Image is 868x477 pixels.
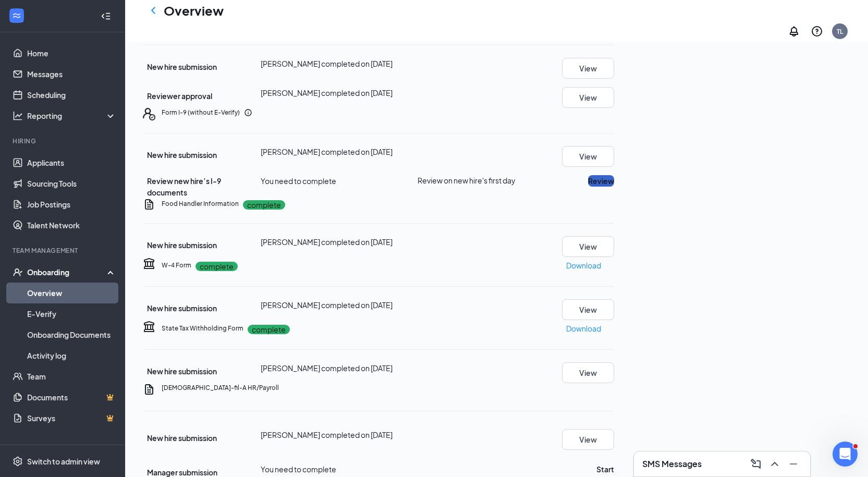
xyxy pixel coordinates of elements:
[101,11,111,21] svg: Collapse
[147,176,221,197] span: Review new hire’s I-9 documents
[27,408,116,429] a: SurveysCrown
[164,2,224,19] h1: Overview
[27,64,116,84] a: Messages
[27,267,107,277] div: Onboarding
[566,257,602,274] button: Download
[147,240,217,250] span: New hire submission
[13,456,23,467] svg: Settings
[27,283,116,303] a: Overview
[837,27,843,36] div: TL
[562,236,614,257] button: View
[27,43,116,64] a: Home
[562,146,614,167] button: View
[785,456,802,472] button: Minimize
[147,4,160,17] svg: ChevronLeft
[13,246,114,255] div: Team Management
[261,59,393,68] span: [PERSON_NAME] completed on [DATE]
[143,198,155,211] svg: CustomFormIcon
[261,464,336,474] span: You need to complete
[147,91,212,101] span: Reviewer approval
[11,10,22,21] svg: WorkstreamLogo
[27,173,116,194] a: Sourcing Tools
[13,137,114,145] div: Hiring
[566,323,601,334] p: Download
[588,175,614,187] button: Review
[748,456,764,472] button: ComposeMessage
[162,199,239,209] h5: Food Handler Information
[811,25,823,38] svg: QuestionInfo
[147,150,217,160] span: New hire submission
[27,215,116,236] a: Talent Network
[562,87,614,108] button: View
[162,108,240,117] h5: Form I-9 (without E-Verify)
[418,175,516,186] span: Review on new hire's first day
[833,442,858,467] iframe: Intercom live chat
[766,456,783,472] button: ChevronUp
[244,108,252,117] svg: Info
[596,463,614,475] button: Start
[147,433,217,443] span: New hire submission
[162,324,243,333] h5: State Tax Withholding Form
[261,176,336,186] span: You need to complete
[13,111,23,121] svg: Analysis
[27,111,117,121] div: Reporting
[243,200,285,210] p: complete
[261,300,393,310] span: [PERSON_NAME] completed on [DATE]
[195,262,238,271] p: complete
[143,383,155,396] svg: Document
[27,345,116,366] a: Activity log
[788,25,800,38] svg: Notifications
[143,257,155,270] svg: TaxGovernmentIcon
[750,458,762,470] svg: ComposeMessage
[642,458,702,470] h3: SMS Messages
[147,366,217,376] span: New hire submission
[162,261,191,270] h5: W-4 Form
[27,194,116,215] a: Job Postings
[562,362,614,383] button: View
[143,320,155,333] svg: TaxGovernmentIcon
[162,383,279,393] h5: [DEMOGRAPHIC_DATA]-fil-A HR/Payroll
[27,303,116,324] a: E-Verify
[147,62,217,71] span: New hire submission
[27,84,116,105] a: Scheduling
[261,430,393,439] span: [PERSON_NAME] completed on [DATE]
[27,324,116,345] a: Onboarding Documents
[261,363,393,373] span: [PERSON_NAME] completed on [DATE]
[566,260,601,271] p: Download
[261,88,393,97] span: [PERSON_NAME] completed on [DATE]
[261,147,393,156] span: [PERSON_NAME] completed on [DATE]
[147,303,217,313] span: New hire submission
[566,320,602,337] button: Download
[768,458,781,470] svg: ChevronUp
[27,152,116,173] a: Applicants
[27,366,116,387] a: Team
[248,325,290,334] p: complete
[261,237,393,247] span: [PERSON_NAME] completed on [DATE]
[562,299,614,320] button: View
[787,458,800,470] svg: Minimize
[147,468,217,477] span: Manager submission
[143,108,155,120] svg: FormI9EVerifyIcon
[562,429,614,450] button: View
[27,387,116,408] a: DocumentsCrown
[27,456,100,467] div: Switch to admin view
[13,267,23,277] svg: UserCheck
[562,58,614,79] button: View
